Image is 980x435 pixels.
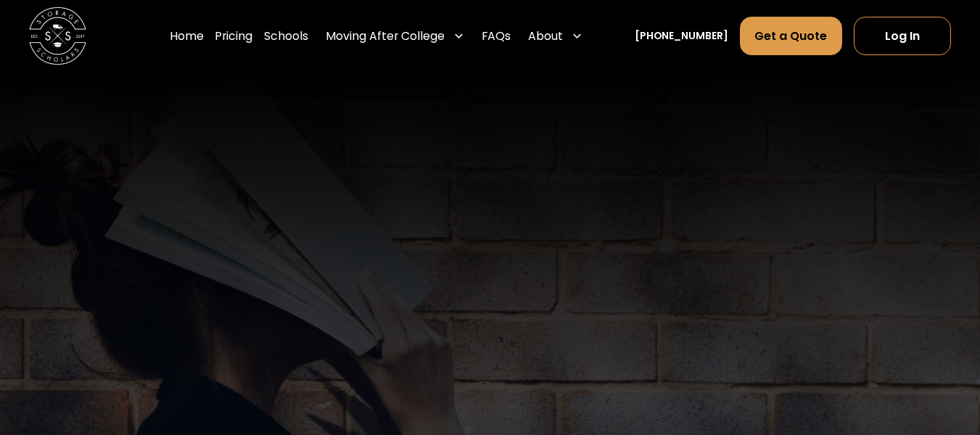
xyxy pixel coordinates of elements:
[635,28,728,44] a: [PHONE_NUMBER]
[29,7,86,65] img: Storage Scholars main logo
[740,17,843,55] a: Get a Quote
[170,16,204,56] a: Home
[854,17,951,55] a: Log In
[29,7,86,65] a: home
[482,16,511,56] a: FAQs
[326,28,445,45] div: Moving After College
[215,16,252,56] a: Pricing
[264,16,308,56] a: Schools
[320,16,470,56] div: Moving After College
[528,28,563,45] div: About
[522,16,588,56] div: About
